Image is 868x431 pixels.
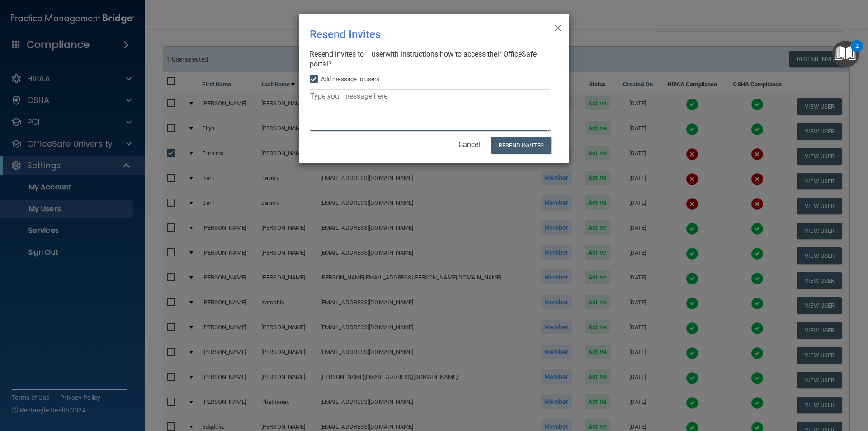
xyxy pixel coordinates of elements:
[458,140,480,149] a: Cancel
[832,41,859,67] button: Open Resource Center, 2 new notifications
[310,49,551,69] div: Resend invites to 1 user with instructions how to access their OfficeSafe portal?
[310,21,521,47] div: Resend Invites
[491,137,551,154] button: Resend Invites
[554,18,562,36] span: ×
[310,74,379,85] label: Add message to users
[310,76,320,83] input: Add message to users
[855,46,859,58] div: 2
